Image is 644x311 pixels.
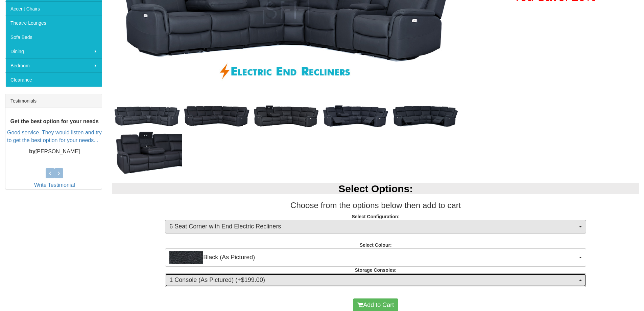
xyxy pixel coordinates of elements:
b: Select Options: [338,183,413,194]
strong: Storage Consoles: [355,267,397,273]
span: Black (As Pictured) [169,251,577,264]
b: by [29,149,35,154]
img: Black (As Pictured) [169,251,203,264]
p: [PERSON_NAME] [7,148,102,156]
span: 6 Seat Corner with End Electric Recliners [169,222,577,231]
b: Get the best option for your needs [10,119,99,125]
div: Testimonials [5,94,102,108]
strong: Select Colour: [360,242,392,248]
a: Clearance [5,72,102,87]
a: Accent Chairs [5,1,102,16]
button: Black (As Pictured)Black (As Pictured) [165,248,586,267]
a: Theatre Lounges [5,16,102,30]
a: Dining [5,44,102,58]
span: 1 Console (As Pictured) (+$199.00) [169,276,577,285]
a: Bedroom [5,58,102,72]
a: Good service. They would listen and try to get the best option for your needs... [7,130,102,143]
a: Write Testimonial [34,182,75,188]
button: 6 Seat Corner with End Electric Recliners [165,220,586,234]
strong: Select Configuration: [352,214,400,219]
h3: Choose from the options below then add to cart [112,201,639,210]
a: Sofa Beds [5,30,102,44]
button: 1 Console (As Pictured) (+$199.00) [165,273,586,287]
